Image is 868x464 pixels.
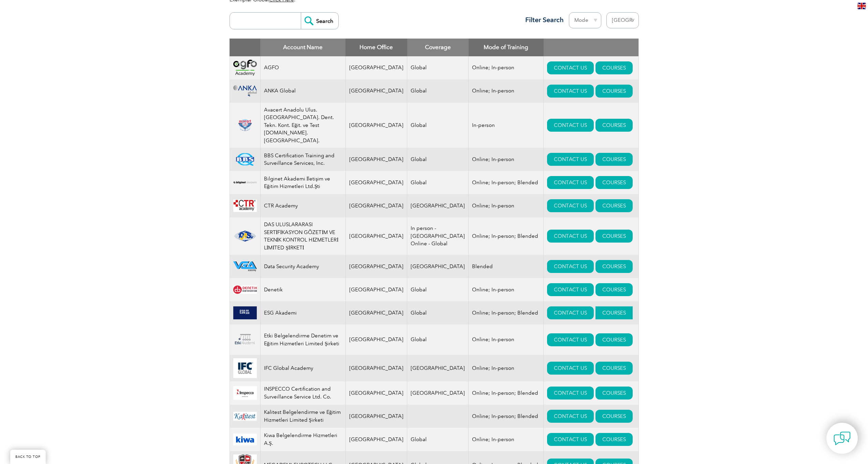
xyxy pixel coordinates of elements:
td: [GEOGRAPHIC_DATA] [407,194,469,217]
td: Global [407,171,469,194]
td: ESG Akademi [260,301,345,324]
td: Global [407,56,469,79]
td: [GEOGRAPHIC_DATA] [345,255,407,278]
a: COURSES [595,85,633,98]
img: 9e2fa28f-829b-ea11-a812-000d3a79722d-logo.png [233,328,257,351]
a: CONTACT US [547,433,594,446]
a: CONTACT US [547,283,594,296]
img: 272251ff-6c35-eb11-a813-000d3a79722d-logo.jpg [233,358,257,378]
input: Search [301,13,338,29]
a: CONTACT US [547,199,594,212]
td: Global [407,278,469,301]
td: In-person [469,103,544,148]
td: Blended [469,255,544,278]
img: contact-chat.png [834,430,851,447]
a: COURSES [595,176,633,189]
th: Account Name: activate to sort column descending [260,39,345,56]
td: Online; In-person [469,355,544,381]
td: ANKA Global [260,79,345,103]
th: Home Office: activate to sort column ascending [345,39,407,56]
td: [GEOGRAPHIC_DATA] [345,56,407,79]
a: CONTACT US [547,119,594,132]
h3: Filter Search [521,16,564,24]
a: COURSES [595,433,633,446]
td: Global [407,103,469,148]
td: [GEOGRAPHIC_DATA] [345,217,407,255]
td: Online; In-person [469,148,544,171]
th: Mode of Training: activate to sort column ascending [469,39,544,56]
a: COURSES [595,333,633,346]
img: 815efeab-5b6f-eb11-a812-00224815377e-logo.png [233,119,257,132]
th: Coverage: activate to sort column ascending [407,39,469,56]
a: COURSES [595,153,633,166]
td: [GEOGRAPHIC_DATA] [407,255,469,278]
td: Kiwa Belgelendirme Hizmetleri A.Ş. [260,428,345,451]
td: Avacert Anadolu Ulus. [GEOGRAPHIC_DATA]. Dent. Tekn. Kont. Eğit. ve Test [DOMAIN_NAME]. [GEOGRAPH... [260,103,345,148]
td: [GEOGRAPHIC_DATA] [345,405,407,428]
td: Online; In-person [469,324,544,355]
td: CTR Academy [260,194,345,217]
a: CONTACT US [547,387,594,400]
img: 2fd11573-807e-ea11-a811-000d3ae11abd-logo.jpg [233,434,257,445]
img: 1ae26fad-5735-ef11-a316-002248972526-logo.png [233,230,257,242]
td: In person - [GEOGRAPHIC_DATA] Online - Global [407,217,469,255]
td: [GEOGRAPHIC_DATA] [407,355,469,381]
td: Online; In-person; Blended [469,217,544,255]
a: CONTACT US [547,61,594,74]
td: AGFO [260,56,345,79]
td: DAS ULUSLARARASI SERTİFİKASYON GÖZETİM VE TEKNİK KONTROL HİZMETLERİ LİMİTED ŞİRKETİ [260,217,345,255]
td: [GEOGRAPHIC_DATA] [345,301,407,324]
img: e7c6e5fb-486f-eb11-a812-00224815377e-logo.png [233,386,257,400]
img: 2d900779-188b-ea11-a811-000d3ae11abd-logo.png [233,60,257,75]
img: b30af040-fd5b-f011-bec2-000d3acaf2fb-logo.png [233,306,257,319]
a: CONTACT US [547,410,594,423]
a: COURSES [595,230,633,243]
td: IFC Global Academy [260,355,345,381]
img: a1985bb7-a6fe-eb11-94ef-002248181dbe-logo.png [233,176,257,189]
img: 387907cc-e628-eb11-a813-000d3a79722d-logo.jpg [233,286,257,294]
a: COURSES [595,119,633,132]
a: CONTACT US [547,306,594,319]
img: ad0bd99a-310e-ef11-9f89-6045bde6fda5-logo.jpg [233,412,257,421]
td: Online; In-person [469,194,544,217]
a: COURSES [595,306,633,319]
td: Global [407,301,469,324]
img: 2712ab11-b677-ec11-8d20-002248183cf6-logo.png [233,261,257,272]
td: Etki Belgelendirme Denetim ve Eğitim Hizmetleri Limited Şirketi [260,324,345,355]
td: Global [407,79,469,103]
a: COURSES [595,362,633,375]
a: CONTACT US [547,333,594,346]
a: COURSES [595,410,633,423]
td: Online; In-person [469,79,544,103]
td: [GEOGRAPHIC_DATA] [345,194,407,217]
td: Global [407,148,469,171]
img: da24547b-a6e0-e911-a812-000d3a795b83-logo.png [233,199,257,212]
a: COURSES [595,260,633,273]
td: [GEOGRAPHIC_DATA] [345,278,407,301]
td: [GEOGRAPHIC_DATA] [345,171,407,194]
td: Data Security Academy [260,255,345,278]
a: BACK TO TOP [10,450,46,464]
td: Denetik [260,278,345,301]
img: 81a8cf56-15af-ea11-a812-000d3a79722d-logo.png [233,153,257,166]
a: CONTACT US [547,260,594,273]
td: Bilginet Akademi İletişim ve Eğitim Hizmetleri Ltd.Şti [260,171,345,194]
a: CONTACT US [547,176,594,189]
td: Online; In-person; Blended [469,301,544,324]
th: : activate to sort column ascending [544,39,638,56]
td: Global [407,428,469,451]
a: CONTACT US [547,85,594,98]
td: [GEOGRAPHIC_DATA] [345,79,407,103]
img: c09c33f4-f3a0-ea11-a812-000d3ae11abd-logo.png [233,85,257,96]
td: [GEOGRAPHIC_DATA] [345,381,407,405]
a: CONTACT US [547,362,594,375]
td: [GEOGRAPHIC_DATA] [345,103,407,148]
td: Online; In-person [469,56,544,79]
a: COURSES [595,61,633,74]
a: COURSES [595,283,633,296]
td: Kalitest Belgelendirme ve Eğitim Hizmetleri Limited Şirketi [260,405,345,428]
img: en [857,3,866,9]
td: [GEOGRAPHIC_DATA] [345,324,407,355]
td: Online; In-person [469,428,544,451]
td: [GEOGRAPHIC_DATA] [345,148,407,171]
